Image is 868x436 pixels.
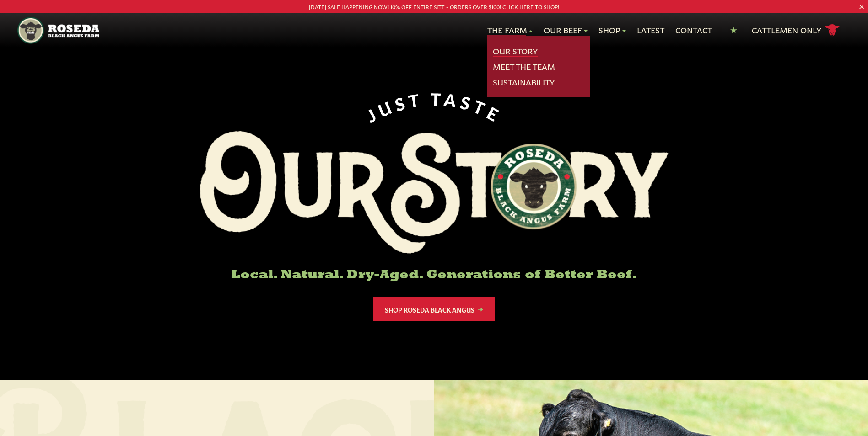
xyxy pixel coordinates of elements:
a: Shop Roseda Black Angus [373,297,495,321]
a: Contact [675,24,712,36]
a: The Farm [487,24,533,36]
span: E [485,101,506,124]
div: JUST TASTE [361,88,507,124]
span: S [459,91,477,112]
p: [DATE] SALE HAPPENING NOW! 10% OFF ENTIRE SITE - ORDERS OVER $100! CLICK HERE TO SHOP! [43,2,825,11]
span: U [374,95,396,118]
a: Meet The Team [493,61,555,73]
nav: Main Navigation [17,13,851,48]
span: A [443,88,461,108]
a: Shop [598,24,626,36]
span: T [407,88,424,108]
a: Cattlemen Only [752,22,840,38]
a: Our Story [493,45,538,57]
span: J [362,102,381,124]
a: Latest [637,24,664,36]
a: Our Beef [544,24,588,36]
img: Roseda Black Aangus Farm [200,131,669,254]
h6: Local. Natural. Dry-Aged. Generations of Better Beef. [200,268,669,282]
span: S [392,90,410,112]
span: T [431,88,445,106]
span: T [472,95,492,117]
img: https://roseda.com/wp-content/uploads/2021/05/roseda-25-header.png [17,17,99,44]
a: Sustainability [493,76,555,88]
